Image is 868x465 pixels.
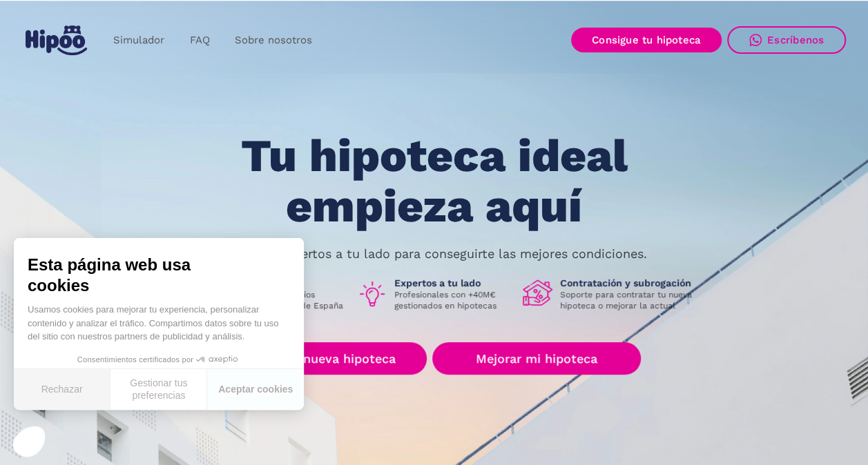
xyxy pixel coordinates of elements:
a: Escríbenos [727,26,846,54]
a: Sobre nosotros [222,27,324,54]
a: Simulador [101,27,177,54]
a: FAQ [177,27,222,54]
a: home [22,20,90,61]
div: Escríbenos [767,34,824,46]
a: Buscar nueva hipoteca [227,342,427,375]
a: Consigue tu hipoteca [571,28,722,52]
h1: Tu hipoteca ideal empieza aquí [172,131,695,231]
p: Nuestros expertos a tu lado para conseguirte las mejores condiciones. [222,248,647,259]
h1: Contratación y subrogación [560,277,702,289]
h1: Expertos a tu lado [394,277,512,289]
a: Mejorar mi hipoteca [432,342,640,375]
p: Soporte para contratar tu nueva hipoteca o mejorar la actual [560,289,702,311]
p: Profesionales con +40M€ gestionados en hipotecas [394,289,512,311]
